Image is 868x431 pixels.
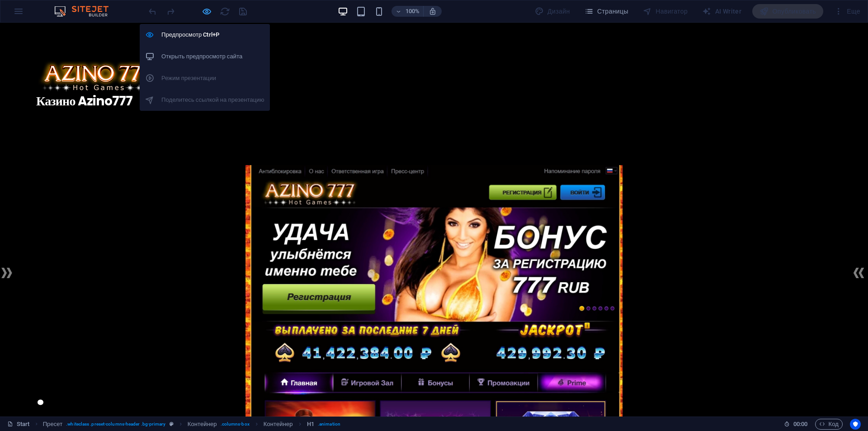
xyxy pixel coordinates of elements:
[392,6,424,17] button: 100%
[36,36,160,69] img: c-azino1.info
[264,419,293,430] span: Щелкните, чтобы выбрать. Дважды щелкните, чтобы изменить
[43,419,340,430] nav: breadcrumb
[43,419,63,430] span: Щелкните, чтобы выбрать. Дважды щелкните, чтобы изменить
[405,6,420,17] h6: 100%
[36,69,832,88] h3: Казино Azino777
[581,4,632,19] button: Страницы
[819,419,839,430] span: Код
[188,419,217,430] span: Щелкните, чтобы выбрать. Дважды щелкните, чтобы изменить
[307,419,314,430] span: Щелкните, чтобы выбрать. Дважды щелкните, чтобы изменить
[161,51,264,62] h6: Открыть предпросмотр сайта
[318,419,340,430] span: . animation
[850,419,861,430] button: Usercentrics
[7,419,30,430] a: Щелкните для отмены выбора. Дважды щелкните, чтобы открыть Страницы
[585,7,628,16] span: Страницы
[800,421,801,427] span: :
[793,419,807,430] span: 00 00
[815,419,843,430] button: Код
[170,422,174,426] i: Этот элемент является настраиваемым пресетом
[784,419,808,430] h6: Время сеанса
[52,6,120,17] img: Editor Logo
[161,29,264,40] h6: Предпросмотр Ctrl+P
[221,419,250,430] span: . columns-box
[66,419,165,430] span: . whiteclass .preset-columns-header .bg-primary
[429,7,437,15] i: При изменении размера уровень масштабирования подстраивается автоматически в соответствии с выбра...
